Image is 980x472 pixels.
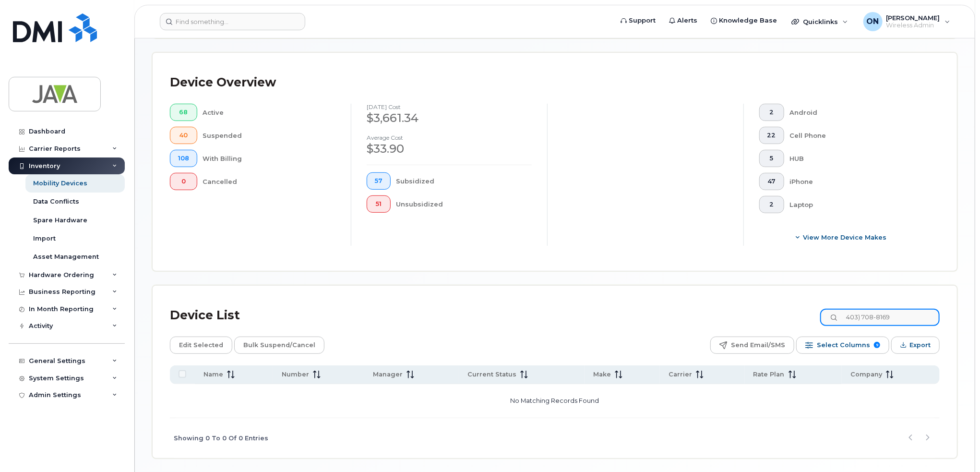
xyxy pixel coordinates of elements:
button: Edit Selected [170,337,232,354]
span: ON [867,16,879,27]
div: Device Overview [170,70,276,95]
h4: [DATE] cost [367,104,532,110]
button: 47 [759,173,784,190]
div: Suspended [203,127,336,144]
span: [PERSON_NAME] [886,14,940,22]
span: 51 [375,200,382,208]
span: 108 [178,155,189,162]
div: Laptop [790,196,925,213]
div: Quicklinks [785,12,855,31]
span: 57 [375,177,382,185]
button: 2 [759,196,784,213]
span: Select Columns [817,338,870,352]
div: Cancelled [203,173,336,190]
button: 2 [759,104,784,121]
button: Send Email/SMS [710,337,794,354]
button: 5 [759,150,784,167]
span: 40 [178,132,189,139]
div: With Billing [203,150,336,167]
span: Number [282,370,309,379]
span: 22 [767,132,776,139]
span: Edit Selected [179,338,223,352]
span: Make [593,370,611,379]
span: Company [850,370,882,379]
div: Active [203,104,336,121]
a: Alerts [662,11,704,30]
div: $3,661.34 [367,110,532,126]
div: Cell Phone [790,127,925,144]
span: 9 [874,342,880,348]
span: 2 [767,201,776,208]
button: 57 [367,172,391,190]
span: Bulk Suspend/Cancel [243,338,315,352]
a: Knowledge Base [704,11,784,30]
span: Name [203,370,223,379]
div: Unsubsidized [396,195,532,213]
div: Device List [170,303,240,328]
p: No Matching Records Found [174,388,936,414]
span: 68 [178,109,189,116]
span: View More Device Makes [803,233,887,242]
button: 40 [170,127,197,144]
span: Wireless Admin [886,22,940,29]
div: iPhone [790,173,925,190]
span: Support [629,16,656,25]
span: Rate Plan [753,370,785,379]
button: 68 [170,104,197,121]
input: Find something... [160,13,305,30]
span: Quicklinks [803,18,838,25]
button: 108 [170,150,197,167]
span: Current Status [467,370,516,379]
span: Showing 0 To 0 Of 0 Entries [174,431,268,446]
span: Carrier [669,370,692,379]
div: Osborn Nyasore [857,12,957,31]
span: 0 [178,178,189,185]
a: Support [614,11,662,30]
input: Search Device List ... [820,309,940,326]
button: 0 [170,173,197,190]
button: 22 [759,127,784,144]
span: Export [909,338,931,352]
button: 51 [367,195,391,213]
span: Send Email/SMS [731,338,785,352]
button: Bulk Suspend/Cancel [234,337,324,354]
h4: Average cost [367,134,532,141]
span: 47 [767,178,776,185]
button: Select Columns 9 [796,337,889,354]
button: Export [891,337,940,354]
span: Knowledge Base [719,16,777,25]
div: Android [790,104,925,121]
div: HUB [790,150,925,167]
div: Subsidized [396,172,532,190]
button: View More Device Makes [759,229,924,246]
span: 2 [767,109,776,116]
div: $33.90 [367,141,532,157]
span: Manager [373,370,403,379]
span: 5 [767,155,776,162]
span: Alerts [677,16,697,25]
